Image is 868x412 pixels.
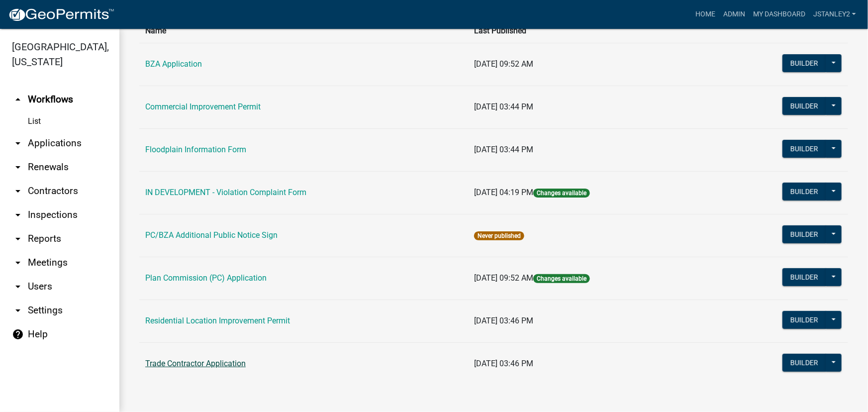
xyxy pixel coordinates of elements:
i: arrow_drop_down [12,137,24,149]
i: help [12,328,24,340]
a: Admin [719,5,749,24]
button: Builder [782,225,826,243]
a: Commercial Improvement Permit [145,102,261,111]
span: Never published [474,231,524,240]
i: arrow_drop_down [12,185,24,197]
i: arrow_drop_down [12,257,24,269]
a: PC/BZA Additional Public Notice Sign [145,230,278,240]
button: Builder [782,54,826,72]
a: jstanley2 [809,5,860,24]
a: My Dashboard [749,5,809,24]
i: arrow_drop_down [12,305,24,316]
span: [DATE] 09:52 AM [474,273,533,283]
span: [DATE] 03:46 PM [474,316,533,325]
th: Last Published [468,18,711,43]
span: Changes available [533,189,590,198]
span: [DATE] 04:19 PM [474,188,533,197]
button: Builder [782,311,826,329]
a: Residential Location Improvement Permit [145,316,290,325]
i: arrow_drop_down [12,233,24,245]
button: Builder [782,354,826,372]
i: arrow_drop_down [12,161,24,173]
i: arrow_drop_down [12,209,24,221]
i: arrow_drop_down [12,281,24,293]
span: [DATE] 03:44 PM [474,145,533,154]
a: Floodplain Information Form [145,145,246,154]
a: Home [691,5,719,24]
a: Plan Commission (PC) Application [145,273,267,283]
span: [DATE] 09:52 AM [474,59,533,69]
span: Changes available [533,274,590,283]
a: IN DEVELOPMENT - Violation Complaint Form [145,188,306,197]
i: arrow_drop_up [12,94,24,105]
button: Builder [782,183,826,201]
span: [DATE] 03:44 PM [474,102,533,111]
a: BZA Application [145,59,202,69]
span: [DATE] 03:46 PM [474,359,533,368]
a: Trade Contractor Application [145,359,246,368]
button: Builder [782,268,826,286]
th: Name [139,18,468,43]
button: Builder [782,97,826,115]
button: Builder [782,140,826,158]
